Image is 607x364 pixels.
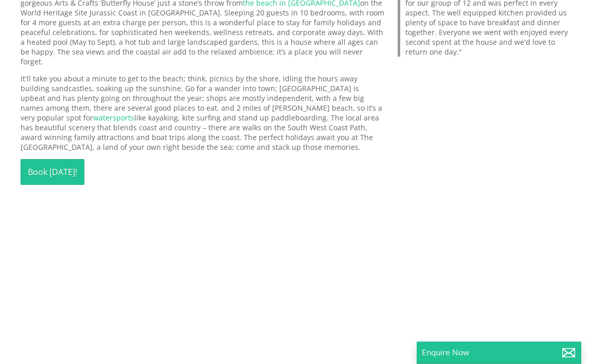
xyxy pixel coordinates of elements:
a: watersports [93,113,134,123]
p: Enquire Now [422,347,576,358]
a: Book [DATE]! [21,160,84,185]
p: It'll take you about a minute to get to the beach; think, picnics by the shore, idling the hours ... [21,74,385,152]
